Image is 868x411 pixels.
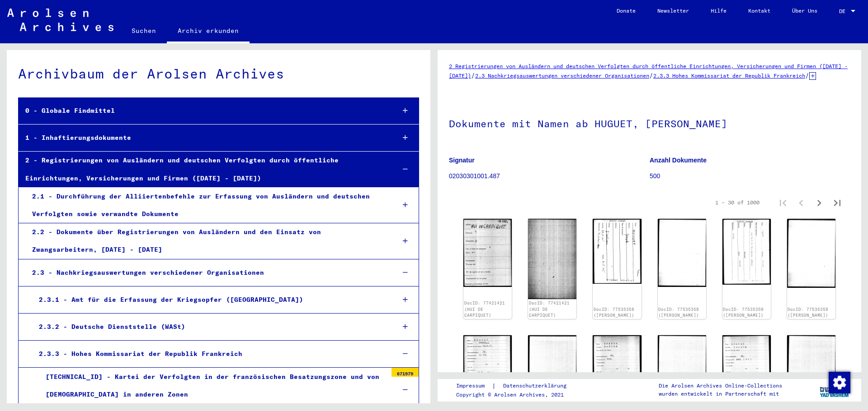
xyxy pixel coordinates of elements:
a: 2.3 Nachkriegsauswertungen verschiedener Organisationen [475,72,649,79]
b: Signatur [449,157,475,164]
img: yv_logo.png [818,379,852,401]
h1: Dokumente mit Namen ab HUGUET, [PERSON_NAME] [449,103,850,143]
img: 001.jpg [593,335,641,401]
img: Zustimmung ändern [829,372,850,393]
a: DocID: 77535358 ([PERSON_NAME]) [658,307,699,318]
button: Next page [810,194,828,212]
div: 2.3 - Nachkriegsauswertungen verschiedener Organisationen [25,264,388,282]
a: DocID: 77535359 ([PERSON_NAME]) [723,307,764,318]
img: 002.jpg [658,335,706,404]
a: Impressum [456,381,492,391]
div: 2 - Registrierungen von Ausländern und deutschen Verfolgten durch öffentliche Einrichtungen, Vers... [19,152,388,187]
b: Anzahl Dokumente [650,157,707,164]
p: 02030301001.487 [449,171,649,181]
div: 0 - Globale Findmittel [19,102,388,120]
a: DocID: 77535358 ([PERSON_NAME]) [594,307,634,318]
img: 001.jpg [463,335,512,394]
div: 2.2 - Dokumente über Registrierungen von Ausländern und den Einsatz von Zwangsarbeitern, [DATE] -... [25,223,388,259]
a: Suchen [121,20,167,42]
span: / [805,71,809,79]
button: Previous page [792,194,810,212]
span: DE [839,8,849,14]
button: First page [774,194,792,212]
div: 671979 [392,368,419,377]
div: 2.3.2 - Deutsche Dienststelle (WASt) [32,318,388,336]
a: DocID: 77535359 ([PERSON_NAME]) [788,307,828,318]
div: | [456,381,577,391]
a: 2 Registrierungen von Ausländern und deutschen Verfolgten durch öffentliche Einrichtungen, Versic... [449,63,848,79]
img: 001.jpg [722,335,771,401]
span: / [471,71,475,79]
a: Archiv erkunden [167,20,250,43]
p: 500 [650,171,850,181]
a: Datenschutzerklärung [496,381,577,391]
img: 002.jpg [787,335,835,402]
img: 002.jpg [787,219,835,288]
button: Last page [828,194,846,212]
img: 001.jpg [463,219,512,287]
p: Die Arolsen Archives Online-Collections [659,382,782,390]
img: 002.jpg [528,219,576,300]
a: DocID: 77421421 (HUI DE CARPIQUET) [464,300,505,318]
span: / [649,71,653,79]
img: 001.jpg [722,219,771,285]
a: DocID: 77421421 (HUI DE CARPIQUET) [529,300,570,318]
img: Arolsen_neg.svg [7,9,113,31]
div: 2.1 - Durchführung der Alliiertenbefehle zur Erfassung von Ausländern und deutschen Verfolgten so... [25,188,388,223]
p: wurden entwickelt in Partnerschaft mit [659,390,782,398]
img: 001.jpg [593,219,641,284]
a: 2.3.3 Hohes Kommissariat der Republik Frankreich [653,72,805,79]
div: Archivbaum der Arolsen Archives [18,64,419,84]
div: 1 – 30 of 1000 [715,199,759,207]
div: 2.3.1 - Amt für die Erfassung der Kriegsopfer ([GEOGRAPHIC_DATA]) [32,291,388,309]
div: 2.3.3 - Hohes Kommissariat der Republik Frankreich [32,345,388,363]
p: Copyright © Arolsen Archives, 2021 [456,391,577,399]
img: 002.jpg [658,219,706,287]
img: 002.jpg [528,335,576,396]
div: [TECHNICAL_ID] - Kartei der Verfolgten in der französischen Besatzungszone und von [DEMOGRAPHIC_D... [39,368,387,403]
div: 1 - Inhaftierungsdokumente [19,129,388,147]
